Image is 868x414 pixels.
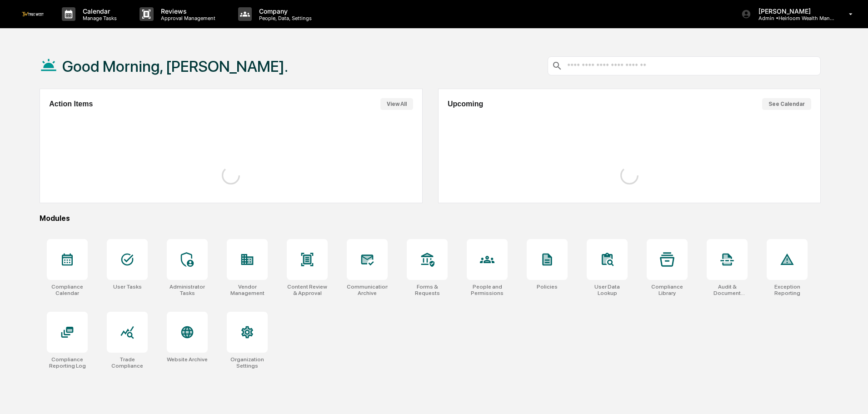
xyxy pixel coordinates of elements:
[647,284,688,296] div: Compliance Library
[154,7,220,15] p: Reviews
[252,7,316,15] p: Company
[47,356,88,369] div: Compliance Reporting Log
[62,57,288,75] h1: Good Morning, [PERSON_NAME].
[252,15,316,21] p: People, Data, Settings
[47,284,88,296] div: Compliance Calendar
[707,284,748,296] div: Audit & Document Logs
[767,284,808,296] div: Exception Reporting
[287,284,328,296] div: Content Review & Approval
[448,100,483,108] h2: Upcoming
[762,98,811,110] button: See Calendar
[380,98,413,110] button: View All
[75,15,121,21] p: Manage Tasks
[751,15,836,21] p: Admin • Heirloom Wealth Management
[407,284,448,296] div: Forms & Requests
[113,284,142,290] div: User Tasks
[75,7,121,15] p: Calendar
[537,284,558,290] div: Policies
[49,100,93,108] h2: Action Items
[751,7,836,15] p: [PERSON_NAME]
[167,356,208,363] div: Website Archive
[22,12,44,16] img: logo
[347,284,388,296] div: Communications Archive
[107,356,148,369] div: Trade Compliance
[227,356,268,369] div: Organization Settings
[154,15,220,21] p: Approval Management
[167,284,208,296] div: Administrator Tasks
[467,284,508,296] div: People and Permissions
[587,284,628,296] div: User Data Lookup
[40,214,821,223] div: Modules
[227,284,268,296] div: Vendor Management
